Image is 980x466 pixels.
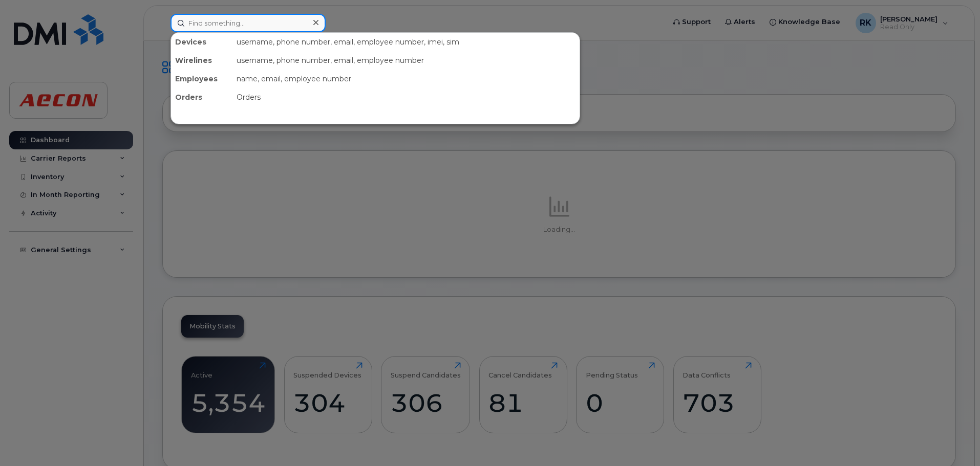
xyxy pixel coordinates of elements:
[232,51,580,70] div: username, phone number, email, employee number
[232,70,580,88] div: name, email, employee number
[232,88,580,106] div: Orders
[232,33,580,51] div: username, phone number, email, employee number, imei, sim
[171,88,232,106] div: Orders
[171,70,232,88] div: Employees
[171,51,232,70] div: Wirelines
[171,33,232,51] div: Devices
